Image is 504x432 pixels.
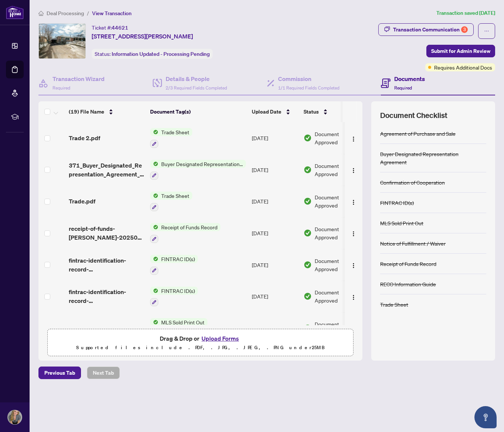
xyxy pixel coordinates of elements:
[278,85,339,91] span: 1/1 Required Fields Completed
[158,223,220,231] span: Receipt of Funds Record
[112,24,128,31] span: 44621
[150,287,198,307] button: Status IconFINTRAC ID(s)
[69,224,144,242] span: receipt-of-funds-[PERSON_NAME]-20250812-132254.pdf
[38,11,44,16] span: home
[348,259,359,271] button: Logo
[166,74,227,83] h4: Details & People
[378,23,474,36] button: Transaction Communication3
[158,255,198,263] span: FINTRAC ID(s)
[461,26,468,33] div: 3
[112,51,210,57] span: Information Updated - Processing Pending
[150,255,158,263] img: Status Icon
[52,343,349,352] p: Supported files include .PDF, .JPG, .JPEG, .PNG under 25 MB
[431,45,490,57] span: Submit for Admin Review
[380,110,447,121] span: Document Checklist
[484,28,489,34] span: ellipsis
[69,108,104,116] span: (19) File Name
[158,160,246,168] span: Buyer Designated Representation Agreement
[393,24,468,36] div: Transaction Communication
[380,150,486,166] div: Buyer Designated Representation Agreement
[315,225,361,241] span: Document Approved
[304,197,312,205] img: Document Status
[6,6,24,19] img: logo
[380,199,414,207] div: FINTRAC ID(s)
[69,161,144,179] span: 371_Buyer_Designated_Representation_Agreement_-_PropTx-[PERSON_NAME].pdf
[150,160,246,180] button: Status IconBuyer Designated Representation Agreement
[434,63,492,71] span: Requires Additional Docs
[304,134,312,142] img: Document Status
[69,197,95,206] span: Trade.pdf
[150,318,158,326] img: Status Icon
[150,255,198,275] button: Status IconFINTRAC ID(s)
[249,312,301,344] td: [DATE]
[249,186,301,217] td: [DATE]
[69,287,144,305] span: fintrac-identification-record-[PERSON_NAME]-20250812-130342.pdf
[252,108,281,116] span: Upload Date
[278,74,339,83] h4: Commission
[87,9,89,17] li: /
[69,324,108,333] span: SOLD MLS.pdf
[8,410,22,424] img: Profile Icon
[380,129,456,138] div: Agreement of Purchase and Sale
[348,290,359,302] button: Logo
[150,192,158,200] img: Status Icon
[315,193,361,209] span: Document Approved
[304,108,319,116] span: Status
[348,322,359,334] button: Logo
[436,9,495,17] article: Transaction saved [DATE]
[150,287,158,295] img: Status Icon
[348,227,359,239] button: Logo
[69,134,100,142] span: Trade 2.pdf
[301,101,363,122] th: Status
[304,292,312,300] img: Document Status
[315,162,361,178] span: Document Approved
[48,329,353,357] span: Drag & Drop orUpload FormsSupported files include .PDF, .JPG, .JPEG, .PNG under25MB
[150,223,158,231] img: Status Icon
[150,318,207,338] button: Status IconMLS Sold Print Out
[348,164,359,176] button: Logo
[158,192,192,200] span: Trade Sheet
[380,239,446,247] div: Notice of Fulfillment / Waiver
[304,166,312,174] img: Document Status
[249,281,301,313] td: [DATE]
[351,263,356,269] img: Logo
[380,219,423,227] div: MLS Sold Print Out
[348,195,359,207] button: Logo
[315,288,361,304] span: Document Approved
[53,85,70,91] span: Required
[348,132,359,144] button: Logo
[351,294,356,300] img: Logo
[474,406,497,428] button: Open asap
[147,101,249,122] th: Document Tag(s)
[150,192,192,212] button: Status IconTrade Sheet
[394,85,412,91] span: Required
[380,178,445,186] div: Confirmation of Cooperation
[150,160,158,168] img: Status Icon
[304,324,312,332] img: Document Status
[304,261,312,269] img: Document Status
[150,223,220,243] button: Status IconReceipt of Funds Record
[66,101,147,122] th: (19) File Name
[315,320,361,336] span: Document Approved
[92,32,193,41] span: [STREET_ADDRESS][PERSON_NAME]
[69,256,144,274] span: fintrac-identification-record-[PERSON_NAME]-20250812-130450.pdf
[351,136,356,142] img: Logo
[92,23,128,32] div: Ticket #:
[92,49,213,59] div: Status:
[249,154,301,186] td: [DATE]
[158,318,207,326] span: MLS Sold Print Out
[394,74,425,83] h4: Documents
[380,280,436,288] div: RECO Information Guide
[249,249,301,281] td: [DATE]
[351,231,356,237] img: Logo
[249,122,301,154] td: [DATE]
[315,257,361,273] span: Document Approved
[39,24,85,58] img: IMG-S12028552_1.jpg
[380,300,408,308] div: Trade Sheet
[158,287,198,295] span: FINTRAC ID(s)
[44,367,75,379] span: Previous Tab
[87,367,120,379] button: Next Tab
[351,168,356,173] img: Logo
[92,10,132,17] span: View Transaction
[351,199,356,205] img: Logo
